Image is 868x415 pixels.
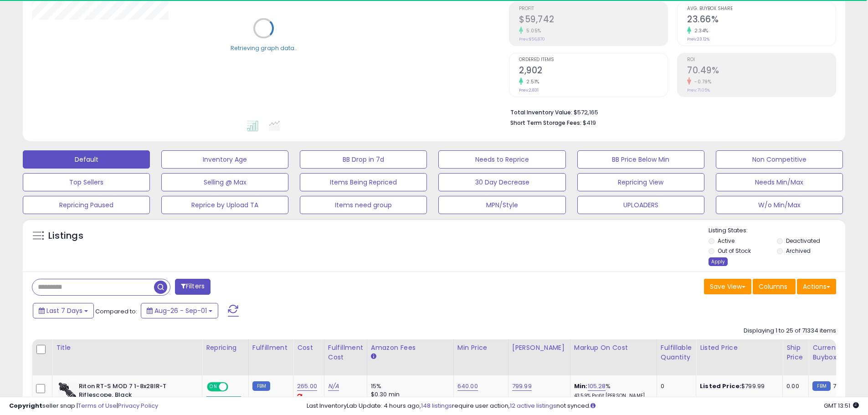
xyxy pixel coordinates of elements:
div: Retrieving graph data.. [231,44,297,52]
button: Last 7 Days [33,303,94,318]
span: Profit [519,6,668,11]
button: Repricing Paused [23,196,150,214]
a: 799.99 [512,382,532,391]
div: Displaying 1 to 25 of 71334 items [744,327,836,335]
span: OFF [227,383,241,391]
button: Default [23,150,150,169]
div: [PERSON_NAME] [512,343,566,353]
a: 640.00 [457,382,478,391]
div: Fulfillable Quantity [661,343,692,362]
h2: 70.49% [687,65,836,77]
span: 799.99 [833,382,853,390]
h5: Listings [48,230,83,242]
span: 2025-09-9 13:51 GMT [824,401,859,410]
div: Listed Price [700,343,779,353]
strong: Copyright [9,401,42,410]
a: 148 listings [421,401,452,410]
small: Prev: $56,870 [519,36,545,42]
p: Listing States: [709,226,845,235]
small: FBM [812,381,830,391]
b: Riton RT-S MOD 7 1-8x28IR-T Riflescope, Black [79,382,190,401]
a: 12 active listings [510,401,556,410]
button: Repricing View [577,173,704,191]
b: Short Term Storage Fees: [510,119,581,127]
span: Aug-26 - Sep-01 [154,306,207,315]
span: Columns [759,282,787,291]
div: Repricing [206,343,245,353]
div: Cost [297,343,320,353]
a: N/A [328,382,339,391]
button: Top Sellers [23,173,150,191]
button: Needs Min/Max [716,173,843,191]
button: 30 Day Decrease [438,173,565,191]
img: 418hPfOYIiL._SL40_.jpg [58,382,77,400]
small: Amazon Fees. [371,353,376,361]
button: Items need group [300,196,427,214]
b: Listed Price: [700,382,741,390]
small: Prev: 71.05% [687,87,710,93]
div: Markup on Cost [574,343,653,353]
button: Items Being Repriced [300,173,427,191]
button: Columns [753,279,796,294]
div: Min Price [457,343,504,353]
div: seller snap | | [9,402,158,410]
button: Aug-26 - Sep-01 [141,303,218,318]
div: Current Buybox Price [812,343,859,362]
button: MPN/Style [438,196,565,214]
a: 105.28 [588,382,606,391]
div: Amazon Fees [371,343,450,353]
small: FBM [252,381,270,391]
b: Total Inventory Value: [510,108,572,116]
h2: $59,742 [519,14,668,26]
span: Last 7 Days [46,306,82,315]
small: 2.34% [691,27,709,34]
div: % [574,382,650,399]
span: ROI [687,57,836,62]
button: Reprice by Upload TA [161,196,288,214]
div: Ship Price [786,343,805,362]
a: 265.00 [297,382,317,391]
button: Filters [175,279,211,295]
button: Needs to Reprice [438,150,565,169]
button: UPLOADERS [577,196,704,214]
span: ON [208,383,219,391]
small: -0.79% [691,78,711,85]
label: Out of Stock [718,247,751,255]
button: Inventory Age [161,150,288,169]
label: Deactivated [786,237,820,245]
div: Fulfillment Cost [328,343,363,362]
h2: 2,902 [519,65,668,77]
button: Actions [797,279,836,294]
small: Prev: 2,831 [519,87,539,93]
h2: 23.66% [687,14,836,26]
div: Apply [709,257,728,266]
button: W/o Min/Max [716,196,843,214]
span: Avg. Buybox Share [687,6,836,11]
small: 2.51% [523,78,539,85]
div: Last InventoryLab Update: 4 hours ago, require user action, not synced. [307,402,859,410]
div: $799.99 [700,382,776,390]
div: 15% [371,382,447,390]
b: Min: [574,382,588,390]
div: 0 [661,382,689,390]
button: BB Price Below Min [577,150,704,169]
a: Terms of Use [78,401,117,410]
li: $572,165 [510,106,829,117]
div: Title [56,343,198,353]
span: $419 [583,118,596,127]
th: The percentage added to the cost of goods (COGS) that forms the calculator for Min & Max prices. [570,339,657,375]
small: 5.05% [523,27,541,34]
small: Prev: 23.12% [687,36,709,42]
label: Archived [786,247,811,255]
button: BB Drop in 7d [300,150,427,169]
span: Ordered Items [519,57,668,62]
a: Privacy Policy [118,401,158,410]
label: Active [718,237,734,245]
button: Selling @ Max [161,173,288,191]
span: Compared to: [95,307,137,316]
div: 0.00 [786,382,801,390]
button: Non Competitive [716,150,843,169]
div: Fulfillment [252,343,289,353]
button: Save View [704,279,751,294]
